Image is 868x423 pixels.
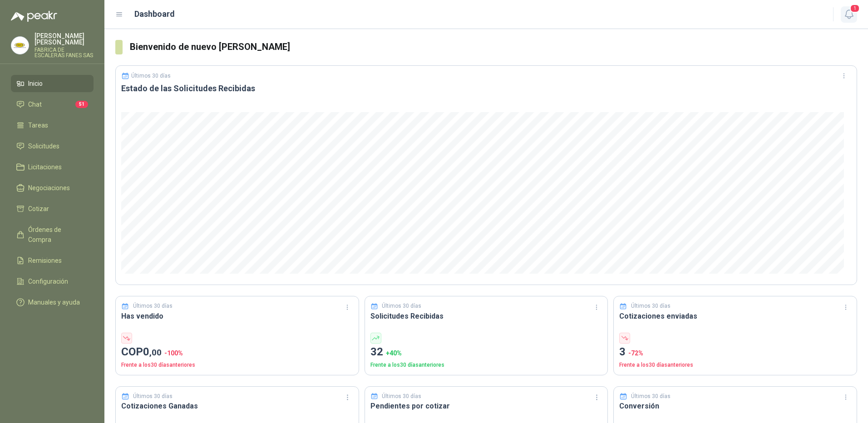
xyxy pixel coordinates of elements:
[370,400,602,412] h3: Pendientes por cotizar
[11,221,94,248] a: Órdenes de Compra
[628,349,643,357] span: -72 %
[28,225,85,245] span: Órdenes de Compra
[382,392,421,401] p: Últimos 30 días
[11,252,94,269] a: Remisiones
[28,79,43,89] span: Inicio
[28,120,48,130] span: Tareas
[11,273,94,290] a: Configuración
[143,345,162,358] span: 0
[130,40,857,54] h3: Bienvenido de nuevo [PERSON_NAME]
[75,101,88,108] span: 51
[619,361,851,369] p: Frente a los 30 días anteriores
[631,392,671,401] p: Últimos 30 días
[28,256,62,266] span: Remisiones
[11,96,94,113] a: Chat51
[28,297,80,307] span: Manuales y ayuda
[619,344,851,361] p: 3
[28,276,68,286] span: Configuración
[35,33,94,45] p: [PERSON_NAME] [PERSON_NAME]
[850,4,860,13] span: 1
[11,179,94,197] a: Negociaciones
[134,8,175,20] h1: Dashboard
[28,204,49,214] span: Cotizar
[11,138,94,155] a: Solicitudes
[370,344,602,361] p: 32
[386,349,402,357] span: + 40 %
[121,83,851,94] h3: Estado de las Solicitudes Recibidas
[11,200,94,217] a: Cotizar
[121,400,353,412] h3: Cotizaciones Ganadas
[149,347,162,358] span: ,00
[370,310,602,322] h3: Solicitudes Recibidas
[841,6,857,23] button: 1
[382,302,421,310] p: Últimos 30 días
[11,75,94,92] a: Inicio
[11,11,57,22] img: Logo peakr
[121,344,353,361] p: COP
[28,99,42,109] span: Chat
[35,47,94,58] p: FABRICA DE ESCALERAS FANES SAS
[631,302,671,310] p: Últimos 30 días
[133,302,173,310] p: Últimos 30 días
[164,349,183,357] span: -100 %
[619,310,851,322] h3: Cotizaciones enviadas
[11,37,29,54] img: Company Logo
[28,162,62,172] span: Licitaciones
[131,73,171,79] p: Últimos 30 días
[121,310,353,322] h3: Has vendido
[11,158,94,176] a: Licitaciones
[28,183,70,193] span: Negociaciones
[121,361,353,369] p: Frente a los 30 días anteriores
[133,392,173,401] p: Últimos 30 días
[11,294,94,311] a: Manuales y ayuda
[28,141,59,151] span: Solicitudes
[370,361,602,369] p: Frente a los 30 días anteriores
[619,400,851,412] h3: Conversión
[11,117,94,134] a: Tareas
